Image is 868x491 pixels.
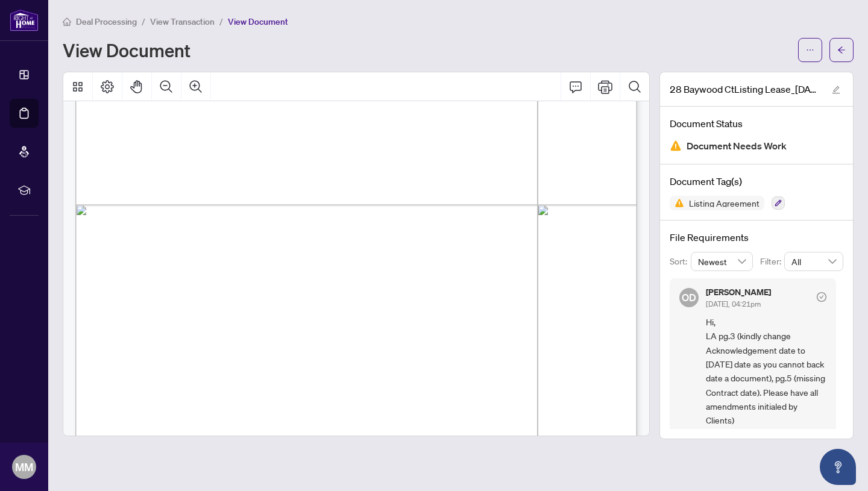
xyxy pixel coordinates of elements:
h1: View Document [63,40,190,60]
span: View Transaction [150,16,215,27]
span: OD [682,290,696,305]
span: View Document [228,16,288,27]
li: / [219,14,223,28]
span: Hi, LA pg.3 (kindly change Acknowledgement date to [DATE] date as you cannot back date a document... [706,315,826,428]
h5: [PERSON_NAME] [706,288,771,296]
span: 28 Baywood CtListing Lease_[DATE] 15_58_46.pdf [670,82,820,96]
h4: Document Tag(s) [670,174,843,189]
img: Status Icon [670,196,684,210]
button: Open asap [820,449,856,485]
img: logo [10,9,39,31]
span: Newest [698,252,746,271]
span: MM [15,458,33,475]
span: Listing Agreement [684,199,764,207]
span: home [63,17,71,26]
span: Deal Processing [76,16,137,27]
p: Filter: [760,255,784,268]
p: Sort: [670,255,691,268]
span: edit [832,86,840,94]
h4: File Requirements [670,230,843,245]
span: Document Needs Work [687,138,787,154]
span: All [791,252,836,271]
img: Document Status [670,140,682,152]
li: / [142,14,145,28]
span: arrow-left [837,46,846,54]
span: [DATE], 04:21pm [706,299,761,308]
span: ellipsis [806,46,814,54]
span: check-circle [817,292,826,302]
h4: Document Status [670,116,843,131]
